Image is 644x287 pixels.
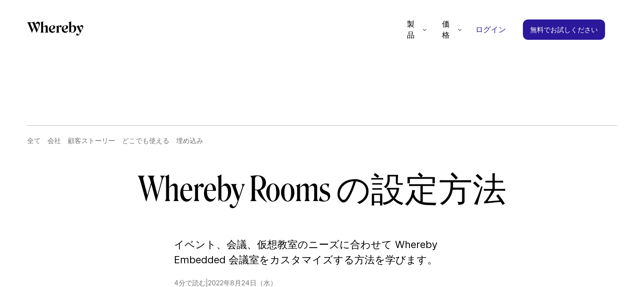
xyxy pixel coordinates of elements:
[176,136,203,145] a: 埋め込み
[475,25,506,34] font: ログイン
[208,279,277,287] font: 2022年8月24日（水）
[530,25,598,34] font: 無料でお試しください
[442,19,450,39] font: 価格
[174,238,437,266] font: イベント、会議、仮想教室のニーズに合わせて Whereby Embedded 会議室をカスタマイズする方法を学びます。
[47,136,61,145] a: 会社
[407,19,415,39] font: 製品
[523,19,605,40] a: 無料でお試しください
[138,169,506,210] font: Whereby Rooms の設定方法
[122,136,169,145] a: どこでも使える
[27,21,83,39] a: これにより
[27,136,41,145] a: 全て
[27,21,83,36] svg: これにより
[469,20,513,39] a: ログイン
[68,136,115,145] a: 顧客ストーリー
[174,279,206,287] font: 4分で読む
[206,279,208,287] font: |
